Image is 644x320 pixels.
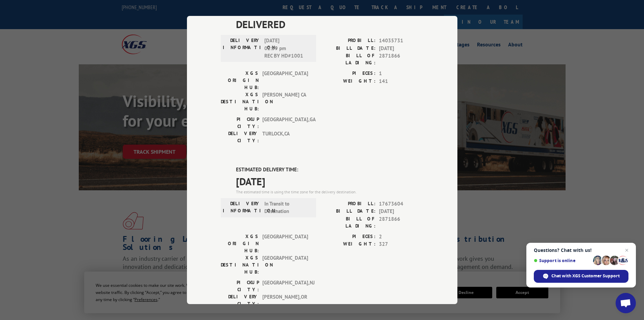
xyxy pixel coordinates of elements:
[236,17,424,32] span: DELIVERED
[379,240,424,248] span: 327
[379,215,424,230] span: 2871866
[264,37,310,60] span: [DATE] 02:59 pm REC BY HD#1001
[623,246,631,254] span: Close chat
[379,70,424,78] span: 1
[379,233,424,241] span: 2
[379,208,424,215] span: [DATE]
[221,130,259,144] label: DELIVERY CITY:
[262,279,308,293] span: [GEOGRAPHIC_DATA] , NJ
[379,78,424,85] span: 141
[379,52,424,66] span: 2871866
[534,248,628,253] span: Questions? Chat with us!
[221,91,259,112] label: XGS DESTINATION HUB:
[322,70,376,78] label: PIECES:
[379,45,424,52] span: [DATE]
[322,215,376,230] label: BILL OF LADING:
[221,279,259,293] label: PICKUP CITY:
[322,52,376,66] label: BILL OF LADING:
[322,78,376,85] label: WEIGHT:
[262,254,308,276] span: [GEOGRAPHIC_DATA]
[534,258,591,263] span: Support is online
[264,200,310,215] span: In Transit to Destination
[221,254,259,276] label: XGS DESTINATION HUB:
[262,91,308,112] span: [PERSON_NAME] CA
[322,208,376,215] label: BILL DATE:
[551,273,620,279] span: Chat with XGS Customer Support
[223,37,261,60] label: DELIVERY INFORMATION:
[262,70,308,91] span: [GEOGRAPHIC_DATA]
[262,233,308,254] span: [GEOGRAPHIC_DATA]
[221,233,259,254] label: XGS ORIGIN HUB:
[534,270,628,283] div: Chat with XGS Customer Support
[379,200,424,208] span: 17673604
[262,116,308,130] span: [GEOGRAPHIC_DATA] , GA
[322,37,376,45] label: PROBILL:
[322,45,376,52] label: BILL DATE:
[236,166,424,174] label: ESTIMATED DELIVERY TIME:
[616,293,636,313] div: Open chat
[262,293,308,307] span: [PERSON_NAME] , OR
[236,174,424,189] span: [DATE]
[322,200,376,208] label: PROBILL:
[262,130,308,144] span: TURLOCK , CA
[221,70,259,91] label: XGS ORIGIN HUB:
[379,37,424,45] span: 14035731
[221,293,259,307] label: DELIVERY CITY:
[221,116,259,130] label: PICKUP CITY:
[223,200,261,215] label: DELIVERY INFORMATION:
[236,189,424,195] div: The estimated time is using the time zone for the delivery destination.
[322,233,376,241] label: PIECES:
[322,240,376,248] label: WEIGHT:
